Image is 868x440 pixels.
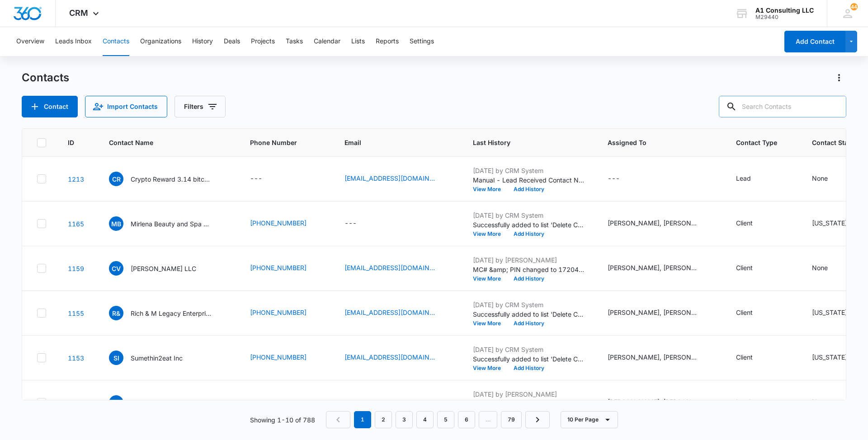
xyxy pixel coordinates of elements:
a: Page 3 [396,411,413,428]
div: --- [608,173,620,184]
h1: Contacts [22,71,69,84]
button: Overview [16,27,44,56]
button: Organizations [140,27,181,56]
button: Actions [832,70,846,85]
div: [US_STATE] [812,308,847,317]
p: [DATE] by [PERSON_NAME] [473,389,586,399]
span: Contact Status [812,138,858,147]
div: Lead [736,173,751,183]
a: Navigate to contact details page for Sumethin2eat Inc [68,354,84,362]
button: Add Contact [22,96,78,117]
p: [DATE] by CRM System [473,300,586,309]
div: Email - - Select to Edit Field [344,218,373,229]
span: SI [109,351,123,365]
input: Search Contacts [719,96,846,117]
div: [PERSON_NAME], [PERSON_NAME], [PERSON_NAME], [PERSON_NAME], [PERSON_NAME], Quarterly Taxes, [PERS... [608,263,698,272]
div: Contact Name - Romario - Select to Edit Field [109,395,171,410]
div: Assigned To - Arisa Sawyer, Israel Moreno, Jeannette Uribe, Laura Henry, Michelle Jackson, Quarte... [608,263,714,274]
div: Contact Name - Cristian VALENTIN LLC - Select to Edit Field [109,261,212,276]
div: Contact Type - Client - Select to Edit Field [736,308,769,318]
span: Contact Name [109,138,215,147]
div: --- [250,173,262,184]
a: Page 79 [501,411,522,428]
div: Email - vanharper1124@gmail.com - Select to Edit Field [344,352,451,363]
div: None [812,263,828,272]
div: Phone Number - 6094002304 - Select to Edit Field [250,308,323,318]
a: Navigate to contact details page for Romario [68,399,84,407]
div: Phone Number - - Select to Edit Field [250,397,278,408]
button: Add History [507,231,551,237]
em: 1 [354,411,371,428]
a: [PHONE_NUMBER] [250,218,307,228]
div: Contact Name - Mirlena Beauty and Spa LLC - Select to Edit Field [109,216,228,231]
span: ID [68,138,74,147]
button: 10 Per Page [561,411,618,428]
div: Contact Name - Crypto Reward 3.14 bitcoin detected. Claim here https//graph.org/WITHDRAW-BITCOIN-... [109,172,228,186]
div: Contact Status - None - Select to Edit Field [812,173,844,184]
span: Contact Type [736,138,777,147]
span: Assigned To [608,138,701,147]
div: Contact Type - Lead - Select to Edit Field [736,173,767,184]
span: R& [109,306,123,320]
a: Navigate to contact details page for Crypto Reward 3.14 bitcoin detected. Claim here https//graph... [68,175,84,183]
div: [PERSON_NAME], [PERSON_NAME], [PERSON_NAME], [PERSON_NAME], [PERSON_NAME], Quarterly Taxes, [PERS... [608,308,698,317]
div: Assigned To - Arisa Sawyer, Israel Moreno, Jeannette Uribe, Laura Henry, Michelle Jackson, Quarte... [608,352,714,363]
a: [PHONE_NUMBER] [250,263,307,272]
div: Contact Type - Client - Select to Edit Field [736,263,769,274]
p: MC# &amp; PIN changed to 1720434. [473,265,586,274]
a: Navigate to contact details page for Cristian VALENTIN LLC [68,265,84,272]
p: Showing 1-10 of 788 [250,415,315,425]
div: Client [736,218,753,228]
div: Contact Status - None - Select to Edit Field [812,397,844,408]
div: Contact Name - Sumethin2eat Inc - Select to Edit Field [109,351,199,365]
button: Add History [507,321,551,326]
div: Contact Type - Lead - Select to Edit Field [736,397,767,408]
div: Email - azizxkill1@setxko.com - Select to Edit Field [344,173,451,184]
span: R [109,395,123,410]
div: Client [736,352,753,362]
p: Mirlena Beauty and Spa LLC [131,219,212,229]
p: Romario [131,398,155,407]
div: account id [755,14,814,20]
div: Contact Status - None - Select to Edit Field [812,263,844,274]
div: account name [755,7,814,14]
span: Phone Number [250,138,323,147]
div: [PERSON_NAME], [PERSON_NAME], [PERSON_NAME], [PERSON_NAME], [PERSON_NAME], Quarterly Taxes, [PERS... [608,397,698,407]
div: Client [736,308,753,317]
div: Contact Status - New Jersey - Select to Edit Field [812,352,863,363]
button: Import Contacts [85,96,167,117]
p: [DATE] by CRM System [473,211,586,220]
span: Last History [473,138,573,147]
div: [PERSON_NAME], [PERSON_NAME], [PERSON_NAME], [PERSON_NAME], [PERSON_NAME], Quarterly Taxes, [PERS... [608,352,698,362]
div: Assigned To - Arisa Sawyer, Israel Moreno, Jeannette Uribe, Laura Henry, Michelle Jackson, Quarte... [608,397,714,408]
p: Successfully added to list 'Delete Contact '. [473,354,586,364]
button: Add History [507,276,551,281]
div: notifications count [850,3,858,10]
p: Sumethin2eat Inc [131,353,183,363]
button: Add History [507,187,551,192]
div: Phone Number - - Select to Edit Field [250,173,278,184]
div: None [812,173,828,183]
div: Assigned To - Arisa Sawyer, Israel Moreno, Jeannette Uribe, Laura Henry, Michelle Jackson, Quarte... [608,218,714,229]
div: Contact Type - Client - Select to Edit Field [736,352,769,363]
button: Leads Inbox [55,27,92,56]
div: Contact Status - New Jersey - Select to Edit Field [812,218,863,229]
a: [EMAIL_ADDRESS][DOMAIN_NAME] [344,173,435,183]
a: Navigate to contact details page for Rich & M Legacy Enterprises LLC [68,309,84,317]
button: Tasks [286,27,303,56]
a: Page 6 [458,411,475,428]
a: [EMAIL_ADDRESS][DOMAIN_NAME] [344,263,435,272]
span: 44 [850,3,858,10]
button: Contacts [103,27,129,56]
button: Deals [224,27,240,56]
span: MB [109,216,123,231]
div: [US_STATE] [812,218,847,228]
button: View More [473,187,507,192]
div: Contact Type - Client - Select to Edit Field [736,218,769,229]
button: Add History [507,365,551,371]
div: [PERSON_NAME], [PERSON_NAME], [PERSON_NAME], [PERSON_NAME], [PERSON_NAME], Quarterly Taxes, [PERS... [608,218,698,228]
button: View More [473,231,507,237]
div: Lead [736,397,751,407]
span: CRM [69,8,88,18]
button: View More [473,276,507,281]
